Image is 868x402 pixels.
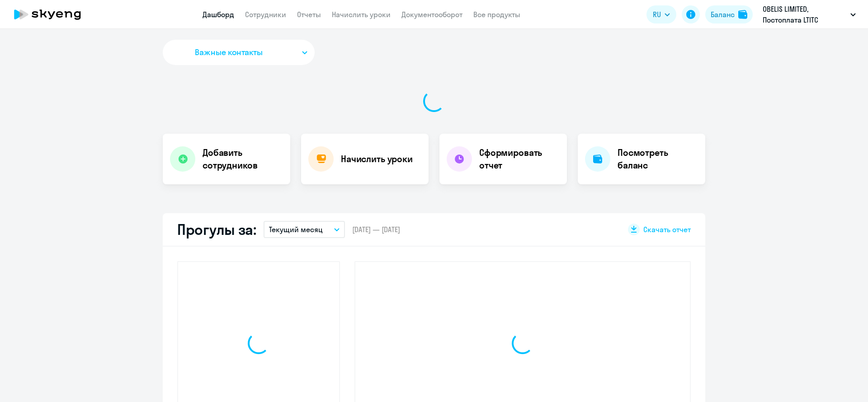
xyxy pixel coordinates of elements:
a: Документооборот [401,10,462,19]
span: Скачать отчет [643,224,691,234]
h4: Начислить уроки [341,153,413,165]
a: Начислить уроки [332,10,391,19]
button: OBELIS LIMITED, Постоплата LTITC [758,4,860,25]
h4: Добавить сотрудников [203,146,283,172]
h4: Посмотреть баланс [618,146,698,172]
span: RU [653,9,661,20]
h2: Прогулы за: [177,220,256,238]
a: Отчеты [297,10,321,19]
button: Балансbalance [705,5,753,23]
img: balance [738,10,747,19]
h4: Сформировать отчет [479,146,560,172]
button: Важные контакты [163,40,315,65]
a: Дашборд [203,10,234,19]
button: Текущий месяц [264,221,345,238]
p: Текущий месяц [269,224,323,235]
span: [DATE] — [DATE] [352,224,400,234]
a: Все продукты [473,10,520,19]
p: OBELIS LIMITED, Постоплата LTITC [763,4,847,25]
a: Сотрудники [245,10,286,19]
button: RU [646,5,676,23]
div: Баланс [711,9,735,20]
span: Важные контакты [195,47,263,58]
